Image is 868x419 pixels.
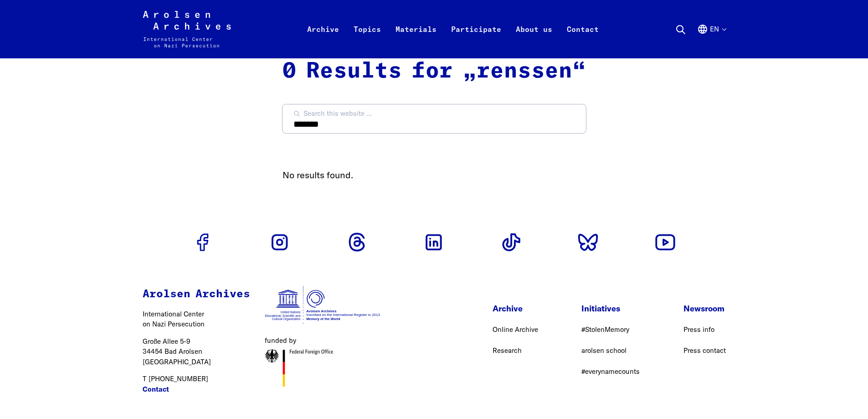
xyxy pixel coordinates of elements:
a: Participate [444,22,508,58]
p: T [PHONE_NUMBER] [143,374,250,394]
p: Initiatives [581,302,640,315]
a: Contact [560,22,606,58]
a: Go to Youtube profile [651,228,680,257]
a: #everynamecounts [581,367,640,376]
a: Go to Threads profile [342,228,371,257]
a: Contact [143,384,169,395]
p: No results found. [282,168,586,182]
a: Press contact [683,346,726,355]
a: Go to Linkedin profile [419,228,448,257]
p: Archive [493,302,538,315]
a: Go to Bluesky profile [574,228,603,257]
a: About us [508,22,560,58]
a: Archive [300,22,346,58]
a: Topics [346,22,388,58]
a: Online Archive [493,325,538,334]
a: #StolenMemory [581,325,629,334]
a: Go to Instagram profile [265,228,294,257]
p: International Center on Nazi Persecution [143,309,250,330]
a: Materials [388,22,444,58]
p: Newsroom [683,302,726,315]
h2: 0 Results for „renssen“ [282,58,586,85]
figcaption: funded by [265,336,381,346]
p: Große Allee 5-9 34454 Bad Arolsen [GEOGRAPHIC_DATA] [143,336,250,367]
a: arolsen school [581,346,627,355]
a: Go to Facebook profile [188,228,217,257]
nav: Footer [493,302,726,385]
button: English, language selection [697,24,726,57]
a: Press info [683,325,714,334]
a: Research [493,346,522,355]
nav: Primary [300,11,606,47]
strong: Arolsen Archives [143,289,250,300]
a: Go to Tiktok profile [497,228,526,257]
